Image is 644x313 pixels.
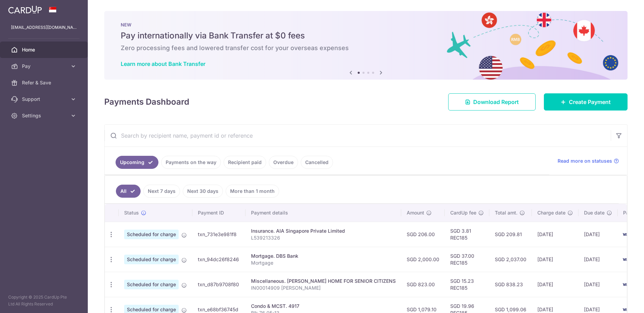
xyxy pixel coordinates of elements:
td: [DATE] [532,247,579,272]
h4: Payments Dashboard [104,96,189,108]
p: L539213326 [251,234,396,241]
td: txn_d87b9708f80 [192,272,246,297]
span: Read more on statuses [558,158,612,164]
td: SGD 209.81 [489,222,532,247]
span: Charge date [537,209,565,216]
span: Pay [22,63,67,70]
td: [DATE] [579,272,618,297]
a: Overdue [269,156,298,169]
a: Download Report [448,93,536,111]
a: Payments on the way [161,156,221,169]
a: More than 1 month [226,185,279,198]
a: Next 7 days [143,185,180,198]
td: txn_94dc26f8246 [192,247,246,272]
span: Amount [407,209,424,216]
span: Create Payment [569,98,611,106]
span: Settings [22,112,67,119]
p: Mortgage [251,259,396,266]
a: Recipient paid [224,156,266,169]
td: SGD 206.00 [401,222,445,247]
a: Upcoming [116,156,158,169]
div: Miscellaneous. [PERSON_NAME] HOME FOR SENIOR CITIZENS [251,278,396,285]
span: CardUp fee [450,209,476,216]
div: Mortgage. DBS Bank [251,253,396,259]
td: SGD 37.00 REC185 [445,247,489,272]
span: Scheduled for charge [124,255,179,264]
img: Bank Card [620,255,633,264]
td: [DATE] [532,272,579,297]
td: SGD 2,037.00 [489,247,532,272]
span: Scheduled for charge [124,280,179,289]
input: Search by recipient name, payment id or reference [105,125,611,147]
td: [DATE] [579,247,618,272]
td: SGD 838.23 [489,272,532,297]
a: All [116,185,141,198]
td: SGD 15.23 REC185 [445,272,489,297]
td: txn_731e3e981f8 [192,222,246,247]
td: SGD 823.00 [401,272,445,297]
div: Insurance. AIA Singapore Private Limited [251,228,396,234]
td: SGD 2,000.00 [401,247,445,272]
a: Create Payment [544,93,628,111]
span: Support [22,96,67,103]
td: SGD 3.81 REC185 [445,222,489,247]
span: Download Report [473,98,519,106]
a: Learn more about Bank Transfer [121,60,205,67]
span: Home [22,46,67,53]
h6: Zero processing fees and lowered transfer cost for your overseas expenses [121,44,611,52]
span: Total amt. [495,209,517,216]
span: Due date [584,209,605,216]
td: [DATE] [579,222,618,247]
p: IN00014909 [PERSON_NAME] [251,285,396,291]
p: NEW [121,22,611,27]
div: Condo & MCST. 4917 [251,303,396,310]
p: [EMAIL_ADDRESS][DOMAIN_NAME] [11,24,77,31]
td: [DATE] [532,222,579,247]
img: CardUp [8,5,42,14]
th: Payment details [246,204,401,222]
img: Bank Card [620,230,633,239]
img: Bank transfer banner [104,11,628,80]
span: Refer & Save [22,79,67,86]
img: Bank Card [620,280,633,289]
span: Status [124,209,139,216]
a: Next 30 days [183,185,223,198]
th: Payment ID [192,204,246,222]
a: Cancelled [301,156,333,169]
h5: Pay internationally via Bank Transfer at $0 fees [121,30,611,41]
span: Scheduled for charge [124,230,179,239]
a: Read more on statuses [558,158,619,164]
